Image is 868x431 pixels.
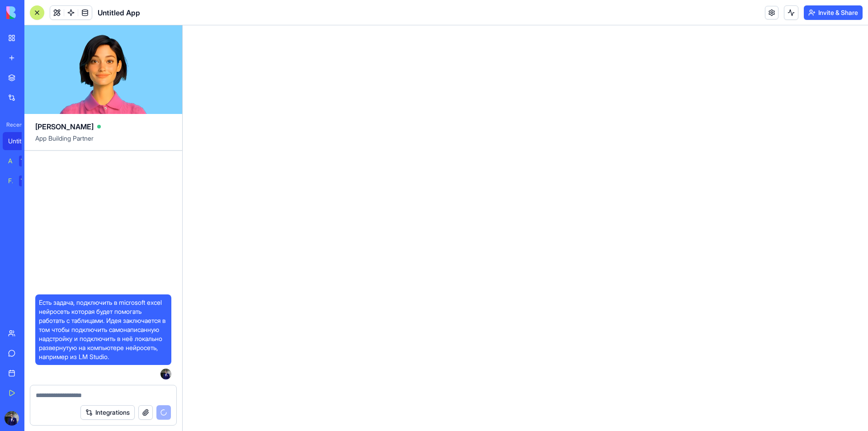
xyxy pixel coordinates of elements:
[160,369,171,379] img: ACg8ocI9kOOkXP05SCniGPk0GxDK-NbovEWJxPr3cpCTEcVs-V20b1bL=s96-c
[8,137,33,146] div: Untitled App
[80,405,135,420] button: Integrations
[35,121,94,132] span: [PERSON_NAME]
[39,298,168,361] span: Есть задача, подключить в microsoft excel нейросеть которая будет помогать работать с таблицами. ...
[98,7,140,18] span: Untitled App
[8,156,13,166] div: AI Logo Generator
[3,172,39,190] a: Feedback FormTRY
[3,132,39,150] a: Untitled App
[804,5,863,20] button: Invite & Share
[5,411,19,426] img: ACg8ocI9kOOkXP05SCniGPk0GxDK-NbovEWJxPr3cpCTEcVs-V20b1bL=s96-c
[3,121,22,128] span: Recent
[19,175,33,186] div: TRY
[3,152,39,170] a: AI Logo GeneratorTRY
[35,134,171,150] span: App Building Partner
[8,176,13,185] div: Feedback Form
[6,6,62,19] img: logo
[19,156,33,166] div: TRY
